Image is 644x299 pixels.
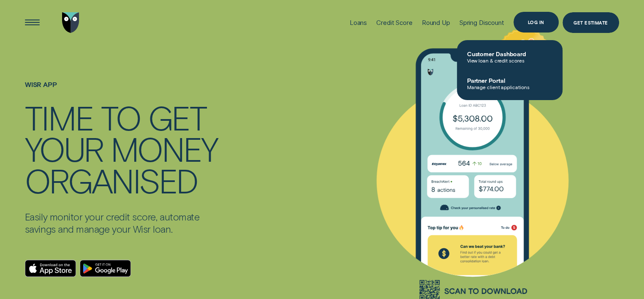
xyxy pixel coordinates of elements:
[101,101,141,133] div: TO
[25,260,76,277] a: Download on the App Store
[467,77,552,84] span: Partner Portal
[459,19,504,27] div: Spring Discount
[25,101,220,196] h4: TIME TO GET YOUR MONEY ORGANISED
[467,84,552,90] span: Manage client applications
[528,20,544,24] div: Log in
[148,101,206,133] div: GET
[25,133,103,164] div: YOUR
[376,19,412,27] div: Credit Score
[467,57,552,63] span: View loan & credit scores
[422,19,450,27] div: Round Up
[25,101,93,133] div: TIME
[467,50,552,57] span: Customer Dashboard
[25,81,220,101] h1: WISR APP
[350,19,367,27] div: Loans
[25,164,198,196] div: ORGANISED
[25,211,220,235] p: Easily monitor your credit score, automate savings and manage your Wisr loan.
[457,43,562,70] a: Customer DashboardView loan & credit scores
[80,260,131,277] a: Android App on Google Play
[457,70,562,97] a: Partner PortalManage client applications
[62,12,79,33] img: Wisr
[562,12,620,33] a: Get Estimate
[22,12,43,33] button: Open Menu
[514,12,559,32] button: Log in
[111,133,217,164] div: MONEY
